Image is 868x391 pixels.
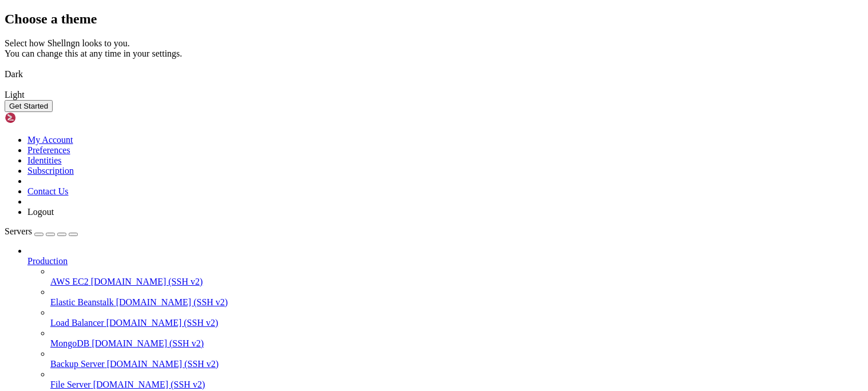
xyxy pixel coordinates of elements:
[50,359,863,369] a: Backup Server [DOMAIN_NAME] (SSH v2)
[27,207,54,217] a: Logout
[50,369,863,390] li: File Server [DOMAIN_NAME] (SSH v2)
[106,318,219,328] span: [DOMAIN_NAME] (SSH v2)
[116,297,228,307] span: [DOMAIN_NAME] (SSH v2)
[27,135,73,145] a: My Account
[92,338,204,348] span: [DOMAIN_NAME] (SSH v2)
[27,256,863,266] a: Production
[5,90,863,100] div: Light
[50,297,863,308] a: Elastic Beanstalk [DOMAIN_NAME] (SSH v2)
[50,266,863,287] li: AWS EC2 [DOMAIN_NAME] (SSH v2)
[5,100,53,112] button: Get Started
[5,69,863,79] div: Dark
[50,359,105,369] span: Backup Server
[5,38,863,59] div: Select how Shellngn looks to you. You can change this at any time in your settings.
[50,380,91,389] span: File Server
[27,166,74,175] a: Subscription
[5,112,70,123] img: Shellngn
[50,338,863,349] a: MongoDB [DOMAIN_NAME] (SSH v2)
[27,256,68,266] span: Production
[50,349,863,369] li: Backup Server [DOMAIN_NAME] (SSH v2)
[50,277,89,286] span: AWS EC2
[27,186,69,196] a: Contact Us
[50,328,863,349] li: MongoDB [DOMAIN_NAME] (SSH v2)
[27,145,70,155] a: Preferences
[50,338,89,348] span: MongoDB
[93,380,205,389] span: [DOMAIN_NAME] (SSH v2)
[50,380,863,390] a: File Server [DOMAIN_NAME] (SSH v2)
[107,359,219,369] span: [DOMAIN_NAME] (SSH v2)
[50,297,114,307] span: Elastic Beanstalk
[5,226,78,236] a: Servers
[50,318,104,328] span: Load Balancer
[91,277,203,286] span: [DOMAIN_NAME] (SSH v2)
[5,226,32,236] span: Servers
[50,277,863,287] a: AWS EC2 [DOMAIN_NAME] (SSH v2)
[50,287,863,308] li: Elastic Beanstalk [DOMAIN_NAME] (SSH v2)
[50,318,863,328] a: Load Balancer [DOMAIN_NAME] (SSH v2)
[27,246,863,390] li: Production
[27,155,62,165] a: Identities
[5,11,863,27] h2: Choose a theme
[50,308,863,328] li: Load Balancer [DOMAIN_NAME] (SSH v2)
